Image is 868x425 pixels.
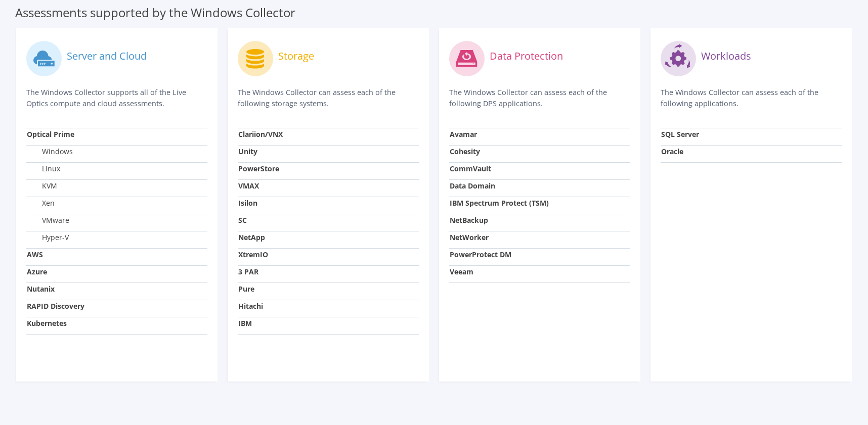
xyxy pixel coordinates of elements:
[238,232,265,242] strong: NetApp
[26,87,207,109] p: The Windows Collector supports all of the Live Optics compute and cloud assessments.
[661,147,683,156] strong: Oracle
[27,284,55,294] strong: Nutanix
[450,267,473,276] strong: Veeam
[238,198,257,208] strong: Isilon
[27,215,69,225] label: VMware
[27,301,84,311] strong: RAPID Discovery
[450,250,511,259] strong: PowerProtect DM
[15,8,295,18] label: Assessments supported by the Windows Collector
[238,267,258,276] strong: 3 PAR
[27,181,57,191] label: KVM
[450,164,491,173] strong: CommVault
[450,181,495,191] strong: Data Domain
[27,267,47,276] strong: Azure
[27,198,55,208] label: Xen
[238,215,247,225] strong: SC
[278,51,314,61] label: Storage
[238,87,419,109] p: The Windows Collector can assess each of the following storage systems.
[27,129,74,139] strong: Optical Prime
[450,232,489,242] strong: NetWorker
[27,164,60,174] label: Linux
[238,318,252,328] strong: IBM
[450,198,549,208] strong: IBM Spectrum Protect (TSM)
[661,129,699,139] strong: SQL Server
[701,51,751,61] label: Workloads
[450,215,488,225] strong: NetBackup
[450,147,480,156] strong: Cohesity
[449,87,630,109] p: The Windows Collector can assess each of the following DPS applications.
[238,164,279,173] strong: PowerStore
[238,301,263,311] strong: Hitachi
[27,147,73,157] label: Windows
[67,51,147,61] label: Server and Cloud
[27,232,69,243] label: Hyper-V
[27,250,43,259] strong: AWS
[238,250,268,259] strong: XtremIO
[238,181,259,191] strong: VMAX
[490,51,563,61] label: Data Protection
[27,318,67,328] strong: Kubernetes
[238,284,254,294] strong: Pure
[238,147,257,156] strong: Unity
[238,129,283,139] strong: Clariion/VNX
[450,129,477,139] strong: Avamar
[661,87,842,109] p: The Windows Collector can assess each of the following applications.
